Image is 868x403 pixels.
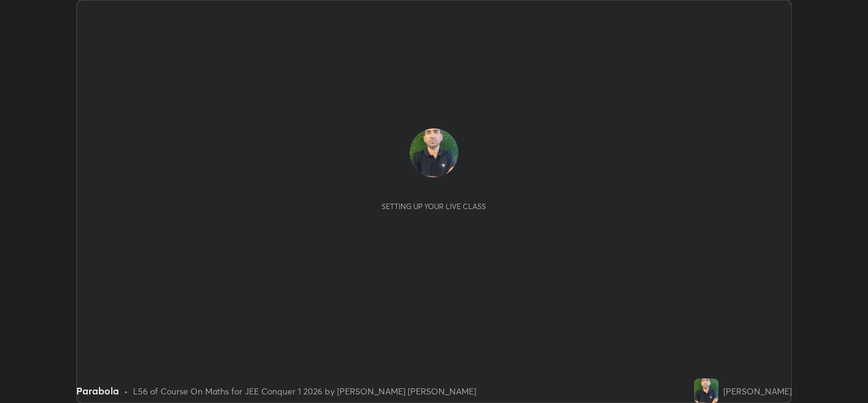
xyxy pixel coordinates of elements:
img: 2ab76716b907433989f8ddbef954ac1e.jpg [410,128,458,177]
div: Parabola [76,383,119,398]
div: • [124,385,128,397]
img: 2ab76716b907433989f8ddbef954ac1e.jpg [694,379,718,403]
div: [PERSON_NAME] [723,385,792,397]
div: Setting up your live class [382,202,486,211]
div: L56 of Course On Maths for JEE Conquer 1 2026 by [PERSON_NAME] [PERSON_NAME] [133,385,476,397]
